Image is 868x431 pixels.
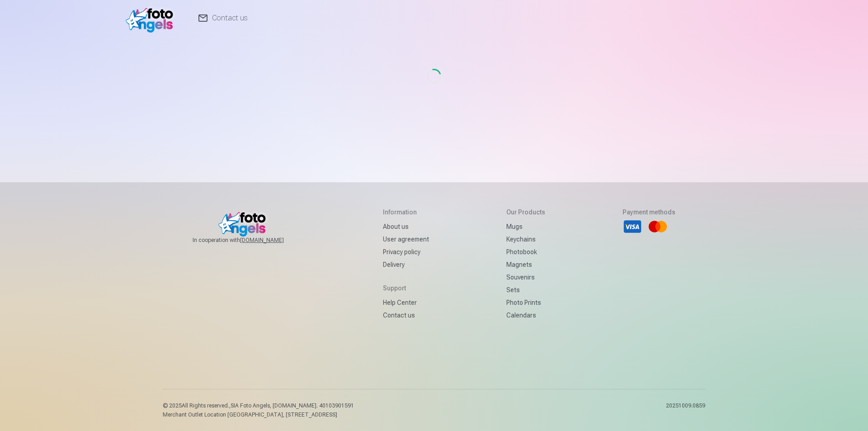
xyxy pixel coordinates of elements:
a: Souvenirs [506,271,545,284]
span: In cooperation with [193,237,306,244]
a: User agreement [383,233,429,246]
a: Photobook [506,246,545,258]
a: Calendars [506,309,545,322]
span: SIA Foto Angels, [DOMAIN_NAME]. 40103901591 [231,403,354,409]
a: Help Center [383,296,429,309]
a: Mugs [506,220,545,233]
li: Mastercard [648,217,668,237]
li: Visa [623,217,642,237]
img: /fa1 [126,4,178,33]
h5: Payment methods [623,208,675,217]
p: 20251009.0859 [666,402,705,418]
a: [DOMAIN_NAME] [240,237,306,244]
a: Keychains [506,233,545,246]
a: Magnets [506,258,545,271]
h5: Information [383,208,429,217]
h5: Our products [506,208,545,217]
p: © 2025 All Rights reserved. , [163,402,354,409]
a: Delivery [383,258,429,271]
h5: Support [383,284,429,293]
a: Contact us [383,309,429,322]
a: Sets [506,284,545,296]
a: Photo prints [506,296,545,309]
a: Privacy policy [383,246,429,258]
p: Merchant Outlet Location [GEOGRAPHIC_DATA], [STREET_ADDRESS] [163,411,354,418]
a: About us [383,220,429,233]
